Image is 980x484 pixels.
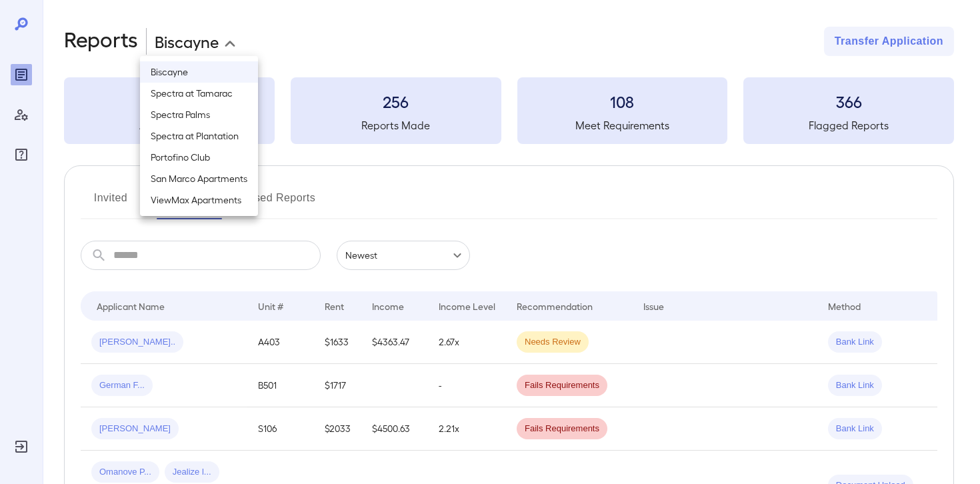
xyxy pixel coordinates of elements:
[140,104,258,125] li: Spectra Palms
[140,83,258,104] li: Spectra at Tamarac
[140,189,258,211] li: ViewMax Apartments
[140,125,258,147] li: Spectra at Plantation
[140,147,258,168] li: Portofino Club
[140,61,258,83] li: Biscayne
[140,168,258,189] li: San Marco Apartments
